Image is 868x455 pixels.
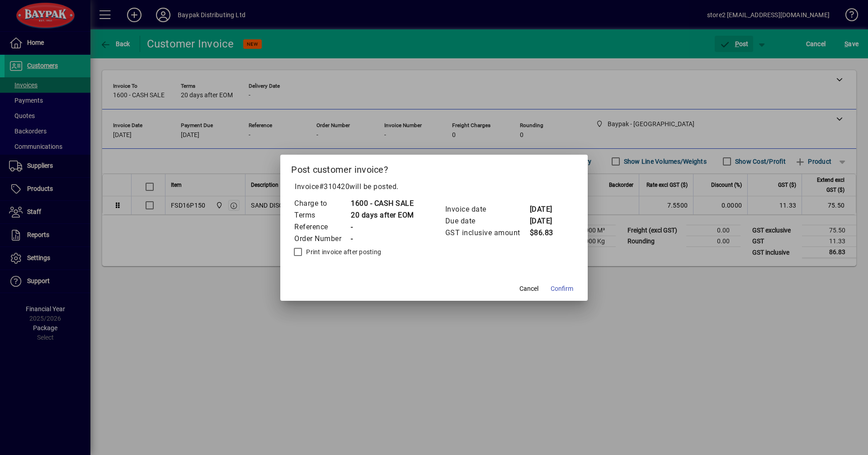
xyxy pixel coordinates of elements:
[294,221,350,233] td: Reference
[547,281,577,297] button: Confirm
[529,215,566,227] td: [DATE]
[445,215,529,227] td: Due date
[350,198,414,209] td: 1600 - CASH SALE
[294,233,350,245] td: Order Number
[519,284,538,294] span: Cancel
[529,204,566,215] td: [DATE]
[445,227,529,239] td: GST inclusive amount
[304,247,381,256] label: Print invoice after posting
[551,284,573,294] span: Confirm
[294,198,350,209] td: Charge to
[319,182,350,191] span: #310420
[294,209,350,221] td: Terms
[280,155,588,181] h2: Post customer invoice?
[350,233,414,245] td: -
[291,181,577,192] p: Invoice will be posted .
[514,281,543,297] button: Cancel
[350,221,414,233] td: -
[350,209,414,221] td: 20 days after EOM
[529,227,566,239] td: $86.83
[445,204,529,215] td: Invoice date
